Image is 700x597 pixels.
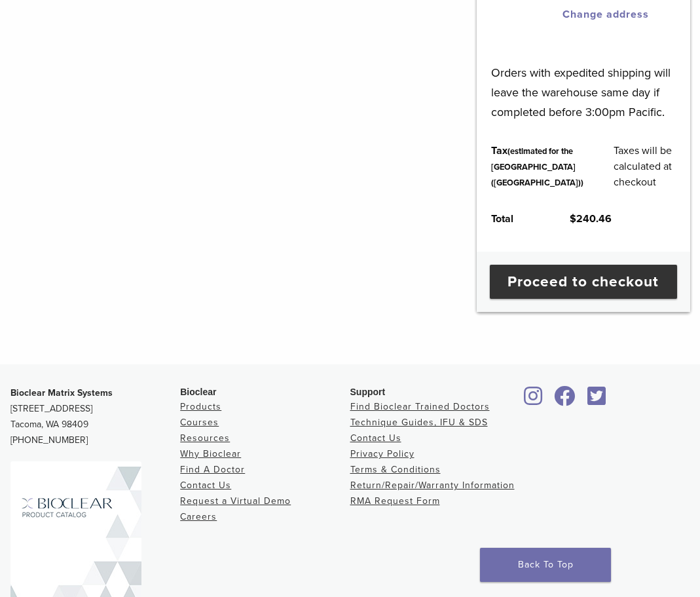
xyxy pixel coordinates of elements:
a: Bioclear [583,394,610,407]
a: Contact Us [180,480,231,491]
a: Bioclear [520,394,547,407]
a: Resources [180,433,230,444]
a: Back To Top [480,548,611,582]
small: (estimated for the [GEOGRAPHIC_DATA] ([GEOGRAPHIC_DATA])) [491,146,583,188]
a: Find Bioclear Trained Doctors [350,401,490,412]
p: [STREET_ADDRESS] Tacoma, WA 98409 [PHONE_NUMBER] [10,385,180,448]
a: Proceed to checkout [490,265,677,299]
span: $ [570,212,576,225]
a: RMA Request Form [350,495,440,507]
th: Tax [477,132,599,201]
td: Taxes will be calculated at checkout [599,132,695,201]
a: Change address [562,8,649,21]
span: Support [350,387,386,397]
strong: Bioclear Matrix Systems [10,387,113,398]
th: Total [477,201,555,237]
a: Return/Repair/Warranty Information [350,480,515,491]
a: Why Bioclear [180,448,241,459]
a: Careers [180,511,217,522]
bdi: 240.46 [570,212,612,225]
a: Privacy Policy [350,448,414,459]
a: Products [180,401,221,412]
a: Bioclear [550,394,580,407]
span: Bioclear [180,387,216,397]
a: Technique Guides, IFU & SDS [350,417,488,428]
a: Courses [180,417,219,428]
a: Contact Us [350,433,401,444]
a: Find A Doctor [180,464,245,475]
a: Terms & Conditions [350,464,441,475]
p: Orders with expedited shipping will leave the warehouse same day if completed before 3:00pm Pacific. [491,43,680,122]
a: Request a Virtual Demo [180,495,291,507]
